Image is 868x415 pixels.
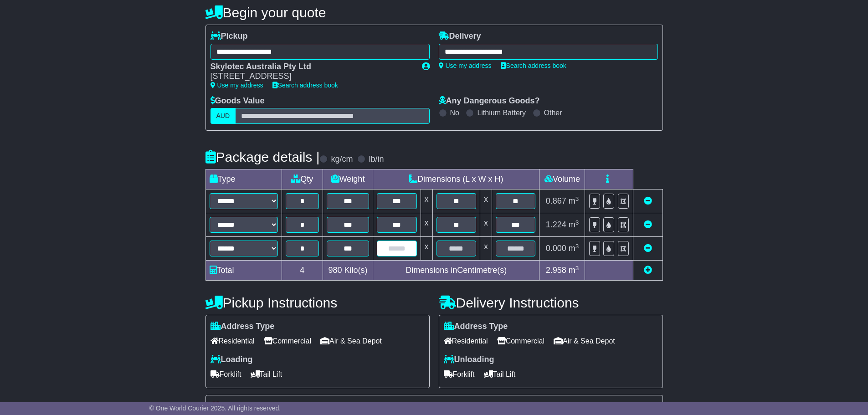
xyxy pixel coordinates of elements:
div: [STREET_ADDRESS] [211,72,413,82]
a: Use my address [211,82,263,89]
label: Any Dangerous Goods? [439,96,540,106]
label: No [450,108,459,117]
span: Air & Sea Depot [554,334,615,348]
h4: Package details | [205,149,320,164]
label: kg/cm [331,154,353,164]
label: Pickup [211,31,248,41]
td: x [421,213,432,237]
span: Forklift [211,367,241,381]
a: Search address book [501,62,566,69]
a: Add new item [644,266,652,275]
label: Loading [211,355,253,365]
td: Type [205,169,282,190]
td: x [421,237,432,261]
td: x [480,190,492,213]
td: Dimensions (L x W x H) [373,169,539,190]
sup: 3 [575,265,579,272]
label: Goods Value [211,96,265,106]
sup: 3 [575,243,579,250]
label: Unloading [444,355,494,365]
span: Residential [211,334,255,348]
label: Pallet [211,402,243,412]
div: Skylotec Australia Pty Ltd [211,62,413,72]
span: m [569,266,579,275]
span: Forklift [444,367,475,381]
span: Residential [444,334,488,348]
span: 0.867 [546,196,566,205]
label: AUD [211,108,236,124]
span: 0.000 [546,244,566,253]
h4: Delivery Instructions [439,295,663,310]
td: Dimensions in Centimetre(s) [373,261,539,281]
label: Other [544,108,562,117]
span: Tail Lift [251,367,282,381]
span: m [569,196,579,205]
td: Kilo(s) [323,261,373,281]
td: x [480,237,492,261]
span: Commercial [264,334,311,348]
a: Use my address [439,62,492,69]
td: x [421,190,432,213]
span: Tail Lift [484,367,516,381]
td: x [480,213,492,237]
h4: Begin your quote [205,5,663,20]
a: Remove this item [644,196,652,205]
a: Remove this item [644,220,652,229]
sup: 3 [575,195,579,202]
span: 1.224 [546,220,566,229]
td: Volume [539,169,585,190]
span: Commercial [497,334,544,348]
h4: Pickup Instructions [205,295,430,310]
label: lb/in [369,154,384,164]
a: Remove this item [644,244,652,253]
td: Qty [282,169,323,190]
label: Address Type [444,322,508,332]
span: 2.958 [546,266,566,275]
td: Weight [323,169,373,190]
a: Search address book [272,82,338,89]
label: Address Type [211,322,275,332]
td: Total [205,261,282,281]
label: Delivery [439,31,481,41]
span: 980 [329,266,342,275]
sup: 3 [575,219,579,226]
td: 4 [282,261,323,281]
span: m [569,244,579,253]
span: Air & Sea Depot [320,334,382,348]
label: Lithium Battery [477,108,526,117]
span: m [569,220,579,229]
span: © One World Courier 2025. All rights reserved. [149,405,281,412]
